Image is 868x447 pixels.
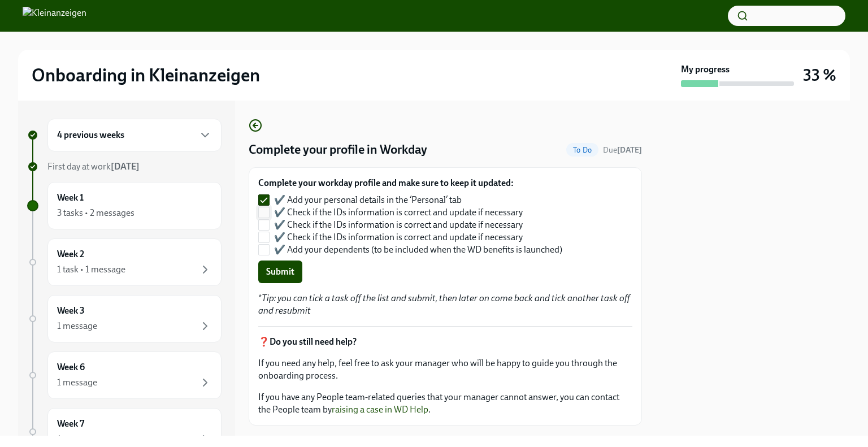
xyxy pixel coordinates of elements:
p: ❓ [258,336,632,348]
h4: Complete your profile in Workday [249,141,427,158]
div: 1 message [57,376,97,389]
h6: Week 7 [57,418,84,430]
p: If you need any help, feel free to ask your manager who will be happy to guide you through the on... [258,357,632,382]
img: Kleinanzeigen [23,7,86,25]
span: ✔️ Check if the IDs information is correct and update if necessary [274,206,523,219]
div: 1 message [57,320,97,332]
h6: Week 1 [57,192,84,204]
span: September 8th, 2025 09:00 [603,145,642,155]
h3: 33 % [803,65,836,85]
span: First day at work [47,161,140,172]
div: 1 task • 1 message [57,263,125,276]
span: Submit [266,266,294,277]
div: 4 previous weeks [47,119,222,151]
strong: [DATE] [617,145,642,155]
strong: Do you still need help? [270,336,357,347]
h6: 4 previous weeks [57,129,124,141]
button: Submit [258,261,302,283]
strong: [DATE] [111,161,140,172]
a: First day at work[DATE] [27,160,222,173]
a: Week 31 message [27,295,222,342]
span: To Do [566,146,598,154]
a: Week 21 task • 1 message [27,238,222,286]
a: Week 61 message [27,351,222,399]
strong: My progress [681,63,730,76]
span: ✔️ Check if the IDs information is correct and update if necessary [274,231,523,244]
label: Complete your workday profile and make sure to keep it updated: [258,177,571,189]
span: ✔️ Add your personal details in the ‘Personal’ tab [274,194,462,206]
p: If you have any People team-related queries that your manager cannot answer, you can contact the ... [258,391,632,416]
h6: Week 6 [57,361,85,374]
h6: Week 3 [57,305,85,317]
span: ✔️ Check if the IDs information is correct and update if necessary [274,219,523,231]
a: raising a case in WD Help [332,404,428,415]
a: Week 13 tasks • 2 messages [27,182,222,229]
span: ✔️ Add your dependents (to be included when the WD benefits is launched) [274,244,562,256]
h6: Week 2 [57,248,84,261]
em: Tip: you can tick a task off the list and submit, then later on come back and tick another task o... [258,293,630,316]
span: Due [603,145,642,155]
div: 3 tasks • 2 messages [57,207,134,219]
h2: Onboarding in Kleinanzeigen [32,64,260,86]
div: 1 message [57,433,97,445]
